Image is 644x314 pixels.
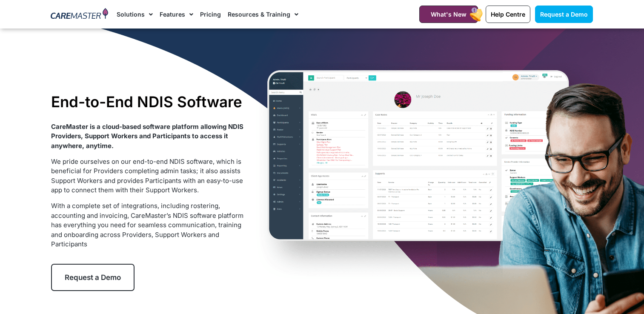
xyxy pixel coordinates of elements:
a: Request a Demo [51,264,135,291]
strong: CareMaster is a cloud-based software platform allowing NDIS Providers, Support Workers and Partic... [51,123,243,150]
span: Request a Demo [540,11,588,18]
span: Request a Demo [65,273,121,282]
span: We pride ourselves on our end-to-end NDIS software, which is beneficial for Providers completing ... [51,157,243,194]
a: Help Centre [486,6,530,23]
p: With a complete set of integrations, including rostering, accounting and invoicing, CareMaster’s ... [51,201,246,249]
img: CareMaster Logo [51,8,108,21]
a: Request a Demo [535,6,593,23]
span: What's New [431,11,467,18]
a: What's New [419,6,478,23]
span: Help Centre [491,11,525,18]
h1: End-to-End NDIS Software [51,93,246,111]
